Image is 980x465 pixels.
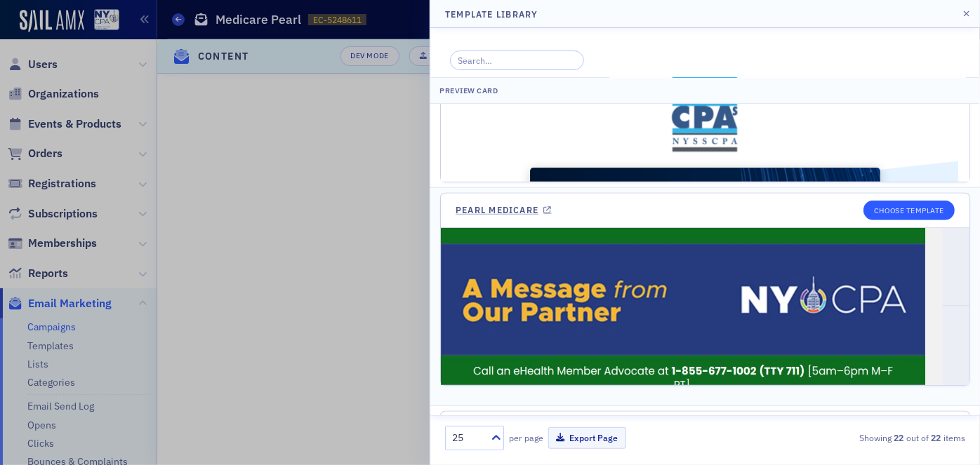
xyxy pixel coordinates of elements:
[439,86,498,95] span: Preview Card
[863,201,955,220] button: Choose Template
[456,205,552,215] a: Pearl Medicare
[929,431,943,444] strong: 22
[452,431,483,445] div: 25
[548,427,626,449] button: Export Page
[450,50,584,70] input: Search…
[802,431,965,444] div: Showing out of items
[892,431,906,444] strong: 22
[509,431,543,444] label: per page
[445,8,538,20] h4: Template Library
